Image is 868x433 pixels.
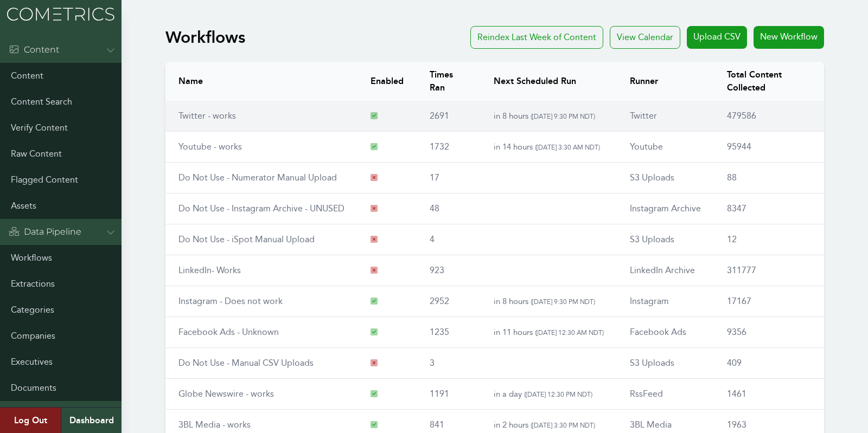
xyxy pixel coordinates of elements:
[617,163,714,193] td: S3 Uploads
[358,62,417,101] th: Enabled
[494,140,604,153] p: in 14 hours
[535,143,600,151] span: ( [DATE] 3:30 AM NDT )
[165,62,358,101] th: Name
[481,62,617,101] th: Next Scheduled Run
[417,62,480,101] th: Times Ran
[714,317,824,348] td: 9356
[714,101,824,132] td: 479586
[494,326,604,339] p: in 11 hours
[178,234,315,244] a: Do Not Use - iSpot Manual Upload
[617,101,714,132] td: Twitter
[9,43,59,56] div: Content
[617,286,714,317] td: Instagram
[417,101,480,132] td: 2691
[617,224,714,255] td: S3 Uploads
[417,286,480,317] td: 2952
[178,203,344,214] a: Do Not Use - Instagram Archive - UNUSED
[535,328,604,337] span: ( [DATE] 12:30 AM NDT )
[178,172,337,183] a: Do Not Use - Numerator Manual Upload
[494,295,604,308] p: in 8 hours
[617,348,714,379] td: S3 Uploads
[610,26,680,49] div: View Calendar
[714,348,824,379] td: 409
[178,419,251,430] a: 3BL Media - works
[417,163,480,193] td: 17
[617,62,714,101] th: Runner
[531,112,595,120] span: ( [DATE] 9:30 PM NDT )
[754,26,824,49] a: New Workflow
[531,298,595,306] span: ( [DATE] 9:30 PM NDT )
[417,348,480,379] td: 3
[417,224,480,255] td: 4
[178,265,241,275] a: LinkedIn- Works
[524,390,592,398] span: ( [DATE] 12:30 PM NDT )
[714,286,824,317] td: 17167
[617,132,714,163] td: Youtube
[617,317,714,348] td: Facebook Ads
[494,418,604,431] p: in 2 hours
[617,193,714,224] td: Instagram Archive
[178,358,314,368] a: Do Not Use - Manual CSV Uploads
[687,26,747,49] a: Upload CSV
[494,109,604,122] p: in 8 hours
[178,111,236,121] a: Twitter - works
[714,163,824,193] td: 88
[494,387,604,400] p: in a day
[417,193,480,224] td: 48
[714,255,824,286] td: 311777
[178,389,274,399] a: Globe Newswire - works
[470,26,603,49] a: Reindex Last Week of Content
[617,379,714,410] td: RssFeed
[165,28,245,47] h1: Workflows
[714,132,824,163] td: 95944
[61,408,122,433] a: Dashboard
[178,296,283,306] a: Instagram - Does not work
[714,379,824,410] td: 1461
[714,224,824,255] td: 12
[714,193,824,224] td: 8347
[417,317,480,348] td: 1235
[178,327,279,337] a: Facebook Ads - Unknown
[617,255,714,286] td: LinkedIn Archive
[178,141,242,152] a: Youtube - works
[417,379,480,410] td: 1191
[9,225,81,238] div: Data Pipeline
[417,132,480,163] td: 1732
[417,255,480,286] td: 923
[531,421,595,429] span: ( [DATE] 3:30 PM NDT )
[714,62,824,101] th: Total Content Collected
